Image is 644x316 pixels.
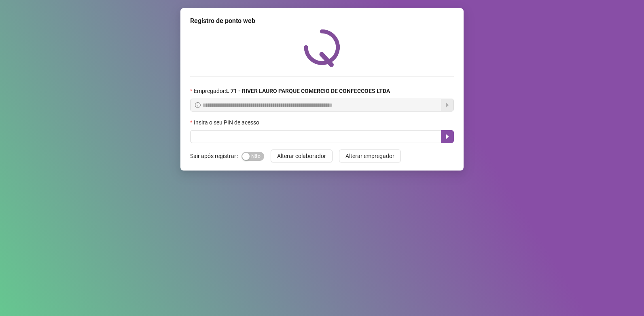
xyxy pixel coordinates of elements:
[190,118,265,127] label: Insira o seu PIN de acesso
[345,152,394,160] span: Alterar empregador
[194,86,390,95] span: Empregador :
[271,150,333,162] button: Alterar colaborador
[339,150,401,162] button: Alterar empregador
[304,29,340,67] img: QRPoint
[277,152,326,160] span: Alterar colaborador
[444,133,451,140] span: caret-right
[195,102,201,108] span: info-circle
[190,150,241,162] label: Sair após registrar
[226,88,390,94] strong: L 71 - RIVER LAURO PARQUE COMERCIO DE CONFECCOES LTDA
[190,16,454,26] div: Registro de ponto web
